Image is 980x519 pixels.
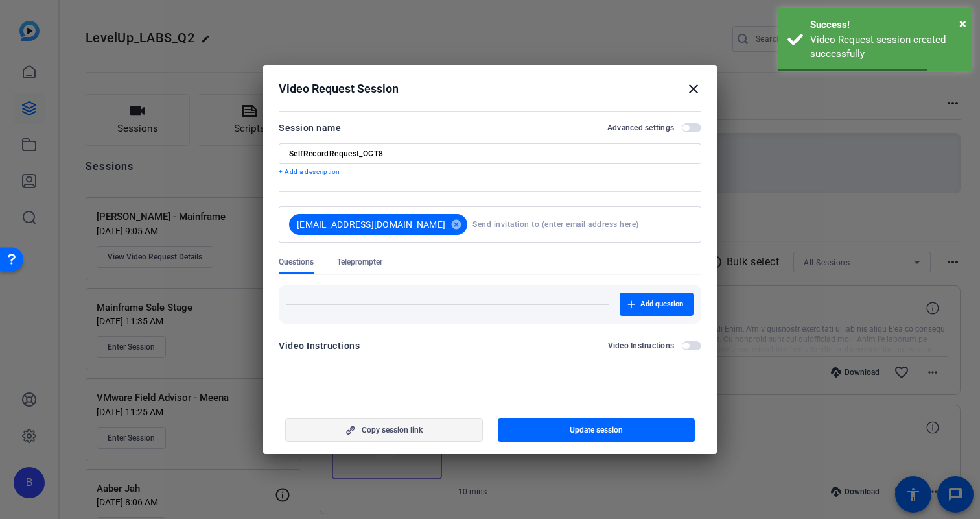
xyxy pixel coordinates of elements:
[959,14,966,33] button: Close
[640,299,683,309] span: Add question
[608,341,675,351] h2: Video Instructions
[445,219,467,230] mat-icon: cancel
[337,257,382,267] span: Teleprompter
[570,425,623,435] span: Update session
[607,123,674,133] h2: Advanced settings
[279,338,360,354] div: Video Instructions
[279,81,701,97] div: Video Request Session
[285,418,483,442] button: Copy session link
[810,18,962,32] div: Success!
[279,120,341,136] div: Session name
[279,257,314,267] span: Questions
[620,293,694,316] button: Add question
[959,16,966,31] span: ×
[498,418,695,442] button: Update session
[362,425,423,435] span: Copy session link
[686,81,701,97] mat-icon: close
[297,218,445,231] span: [EMAIL_ADDRESS][DOMAIN_NAME]
[289,149,691,159] input: Enter Session Name
[279,167,701,177] p: + Add a description
[472,211,686,237] input: Send invitation to (enter email address here)
[810,32,962,62] div: Video Request session created successfully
